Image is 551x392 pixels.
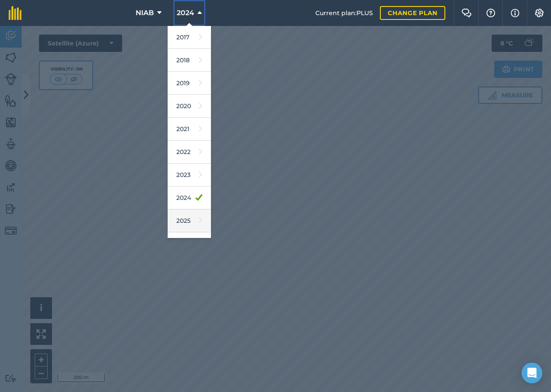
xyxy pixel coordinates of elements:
[168,26,211,49] a: 2017
[168,95,211,118] a: 2020
[168,186,211,209] a: 2024
[486,9,496,17] img: A question mark icon
[177,8,194,18] span: 2024
[380,6,445,20] a: Change plan
[168,49,211,72] a: 2018
[168,141,211,164] a: 2022
[168,118,211,141] a: 2021
[168,232,211,255] a: 2026
[315,8,373,18] span: Current plan : PLUS
[534,9,545,17] img: A cog icon
[461,9,472,17] img: Two speech bubbles overlapping with the left bubble in the forefront
[9,6,22,20] img: fieldmargin Logo
[168,209,211,232] a: 2025
[136,8,154,18] span: NIAB
[168,72,211,95] a: 2019
[522,363,542,383] div: Open Intercom Messenger
[168,164,211,186] a: 2023
[511,8,519,18] img: svg+xml;base64,PHN2ZyB4bWxucz0iaHR0cDovL3d3dy53My5vcmcvMjAwMC9zdmciIHdpZHRoPSIxNyIgaGVpZ2h0PSIxNy...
